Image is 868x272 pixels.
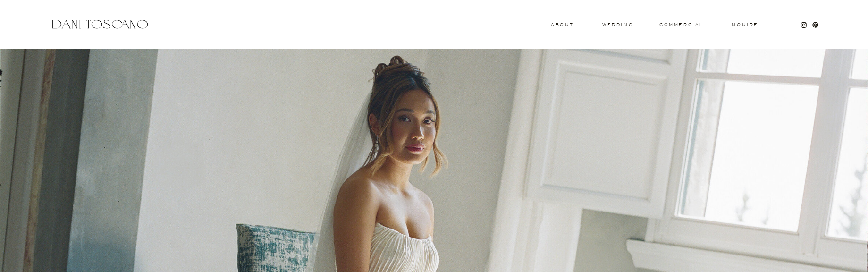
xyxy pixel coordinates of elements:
[729,23,759,27] a: Inquire
[551,23,572,26] a: About
[602,23,633,26] a: wedding
[659,23,703,26] a: commercial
